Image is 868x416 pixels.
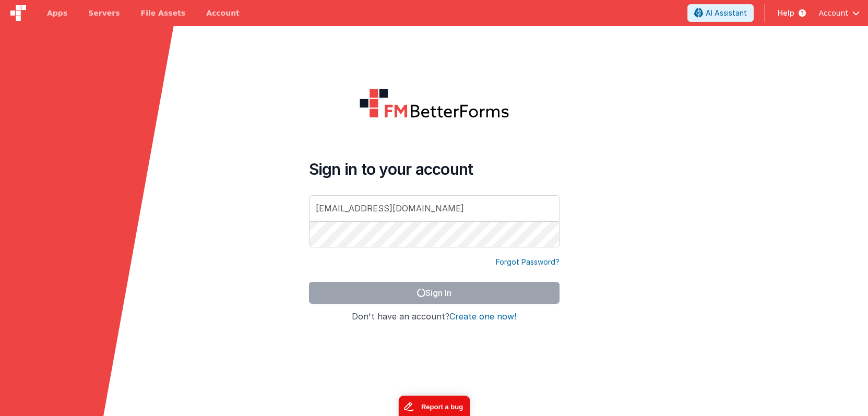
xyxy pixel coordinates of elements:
[309,160,560,179] h4: Sign in to your account
[818,8,848,18] span: Account
[818,8,860,18] button: Account
[309,282,560,304] button: Sign In
[309,312,560,322] h4: Don't have an account?
[449,312,516,322] button: Create one now!
[309,195,560,221] input: Email Address
[778,8,794,18] span: Help
[88,8,120,18] span: Servers
[687,4,754,22] button: AI Assistant
[496,257,560,267] a: Forgot Password?
[47,8,67,18] span: Apps
[706,8,747,18] span: AI Assistant
[141,8,186,18] span: File Assets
